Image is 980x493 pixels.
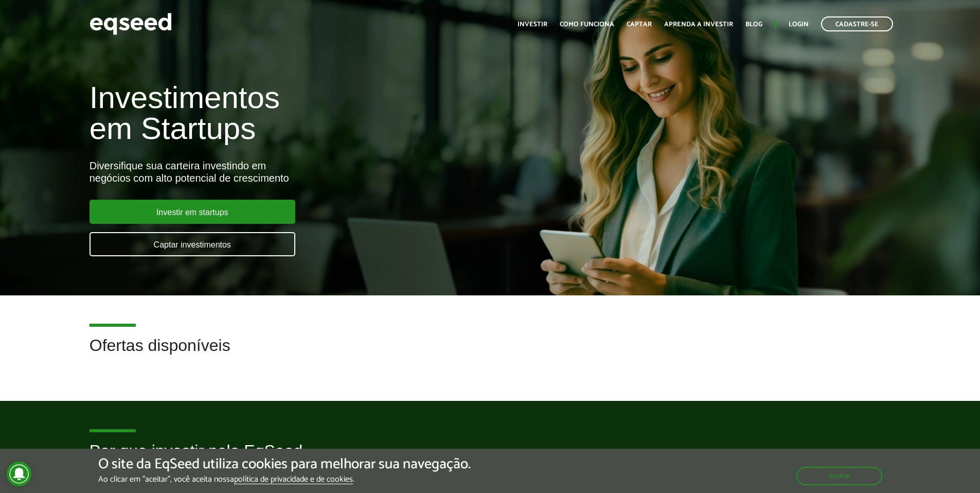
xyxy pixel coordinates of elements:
a: Investir em startups [90,200,295,224]
h2: Por que investir pela EqSeed [90,442,891,476]
a: Captar [627,21,652,28]
button: Aceitar [796,467,882,485]
a: Cadastre-se [821,16,893,31]
div: Diversifique sua carteira investindo em negócios com alto potencial de crescimento [90,160,564,184]
a: Login [789,21,809,28]
a: política de privacidade e de cookies [234,476,353,484]
a: Captar investimentos [90,232,295,256]
h1: Investimentos em Startups [90,82,564,144]
a: Como funciona [560,21,614,28]
h5: O site da EqSeed utiliza cookies para melhorar sua navegação. [98,456,471,472]
p: Ao clicar em "aceitar", você aceita nossa . [98,474,471,484]
img: EqSeed [90,10,172,38]
a: Blog [745,21,762,28]
a: Investir [518,21,547,28]
a: Aprenda a investir [664,21,733,28]
h2: Ofertas disponíveis [90,337,891,370]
